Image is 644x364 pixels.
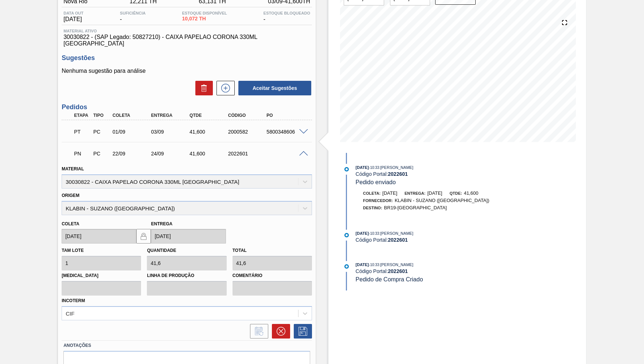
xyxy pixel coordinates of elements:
div: - [118,11,147,23]
div: Coleta [111,113,154,118]
span: Fornecedor: [363,198,393,203]
div: Código Portal: [356,171,529,177]
span: [DATE] [356,262,369,267]
div: 24/09/2025 [149,151,192,157]
label: Material [62,166,84,171]
strong: 2022601 [388,268,408,274]
span: : [PERSON_NAME] [379,262,413,267]
div: Pedido em Negociação [72,146,92,162]
div: Informar alteração no pedido [246,324,268,339]
div: 2022601 [226,151,269,157]
label: Incoterm [62,298,85,303]
span: - 10:33 [369,263,379,267]
span: : [PERSON_NAME] [379,165,413,170]
div: Nova sugestão [213,81,235,95]
div: PO [265,113,308,118]
div: Código Portal: [356,268,529,274]
div: CIF [66,310,74,316]
div: 2000582 [226,129,269,135]
p: PN [74,151,90,157]
div: Salvar Pedido [290,324,312,339]
div: Excluir Sugestões [192,81,213,95]
span: Suficiência [120,11,145,15]
strong: 2022601 [388,171,408,177]
input: dd/mm/yyyy [151,229,226,244]
span: 10,072 TH [182,16,227,21]
span: - 10:33 [369,166,379,170]
div: 01/09/2025 [111,129,154,135]
div: Etapa [72,113,92,118]
div: 22/09/2025 [111,151,154,157]
div: 5800348606 [265,129,308,135]
span: BR19-[GEOGRAPHIC_DATA] [384,205,447,210]
button: locked [136,229,151,244]
span: KLABIN - SUZANO ([GEOGRAPHIC_DATA]) [395,198,489,203]
img: atual [344,264,349,269]
span: : [PERSON_NAME] [379,231,413,236]
span: [DATE] [63,16,83,23]
label: Origem [62,193,79,198]
span: Data out [63,11,83,15]
label: Anotações [63,340,310,351]
span: Material ativo [63,29,310,33]
p: Nenhuma sugestão para análise [62,68,312,74]
div: Qtde [188,113,231,118]
span: Estoque Bloqueado [264,11,310,15]
div: Entrega [149,113,192,118]
div: 41,600 [188,129,231,135]
img: locked [139,232,148,241]
span: - 10:33 [369,232,379,236]
div: Código Portal: [356,237,529,243]
div: Pedido em Trânsito [72,124,92,140]
div: Pedido de Compra [91,151,111,157]
strong: 2022601 [388,237,408,243]
span: [DATE] [382,190,397,196]
div: 03/09/2025 [149,129,192,135]
span: [DATE] [356,165,369,170]
span: 30030822 - (SAP Legado: 50827210) - CAIXA PAPELAO CORONA 330ML [GEOGRAPHIC_DATA] [63,34,310,47]
button: Aceitar Sugestões [238,81,311,95]
div: Cancelar pedido [268,324,290,339]
div: Código [226,113,269,118]
h3: Sugestões [62,54,312,62]
label: Coleta [62,221,79,226]
div: 41,600 [188,151,231,157]
img: atual [344,167,349,171]
label: Quantidade [147,248,176,253]
img: atual [344,233,349,237]
p: PT [74,129,90,135]
div: Pedido de Compra [91,129,111,135]
span: Coleta: [363,191,380,195]
span: 41,600 [464,190,479,196]
h3: Pedidos [62,103,312,111]
label: Comentário [233,270,312,281]
span: Entrega: [405,191,425,195]
label: Linha de Produção [147,270,226,281]
label: Tam lote [62,248,83,253]
div: Tipo [91,113,111,118]
span: Qtde: [449,191,462,195]
span: [DATE] [356,231,369,236]
div: Aceitar Sugestões [235,80,312,96]
span: Pedido enviado [356,179,396,185]
div: - [262,11,312,23]
input: dd/mm/yyyy [62,229,136,244]
label: Total [233,248,247,253]
span: Pedido de Compra Criado [356,276,423,282]
span: Destino: [363,206,382,210]
span: [DATE] [427,190,442,196]
label: [MEDICAL_DATA] [62,270,141,281]
label: Entrega [151,221,172,226]
span: Estoque Disponível [182,11,227,15]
